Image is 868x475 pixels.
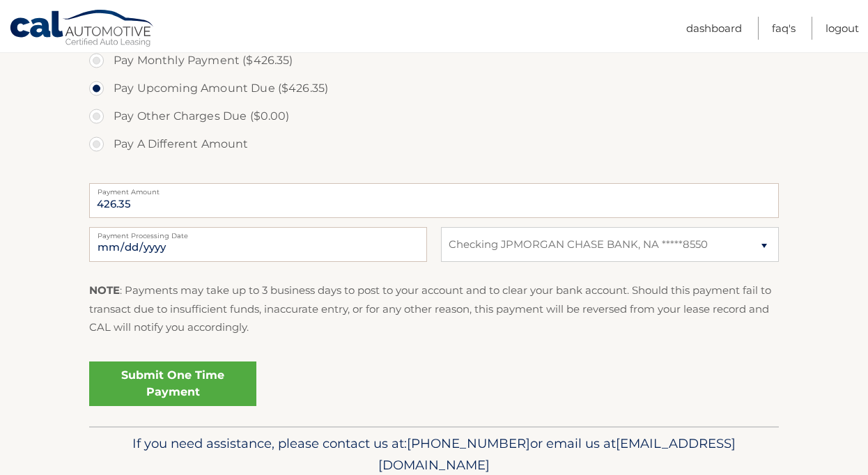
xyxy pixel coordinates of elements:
[826,17,859,40] a: Logout
[89,75,779,102] label: Pay Upcoming Amount Due ($426.35)
[89,47,779,75] label: Pay Monthly Payment ($426.35)
[89,227,427,238] label: Payment Processing Date
[89,130,779,158] label: Pay A Different Amount
[686,17,742,40] a: Dashboard
[407,435,530,451] span: [PHONE_NUMBER]
[89,361,256,406] a: Submit One Time Payment
[89,183,779,218] input: Payment Amount
[89,102,779,130] label: Pay Other Charges Due ($0.00)
[89,183,779,194] label: Payment Amount
[89,281,779,336] p: : Payments may take up to 3 business days to post to your account and to clear your bank account....
[89,227,427,262] input: Payment Date
[9,9,155,49] a: Cal Automotive
[772,17,796,40] a: FAQ's
[89,283,120,297] strong: NOTE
